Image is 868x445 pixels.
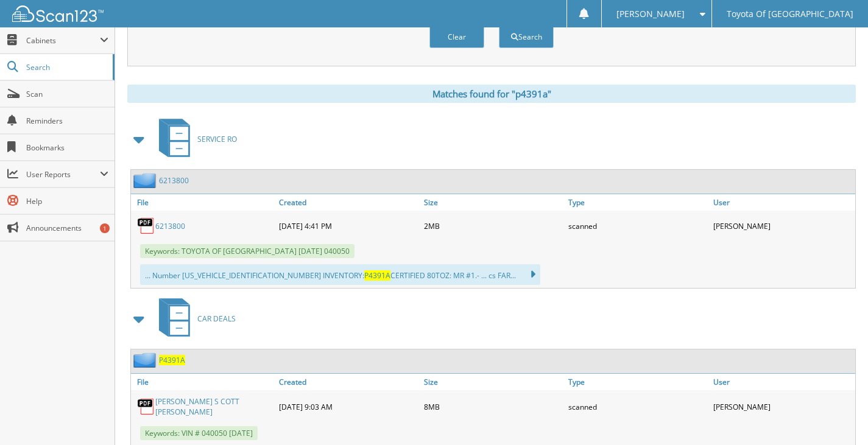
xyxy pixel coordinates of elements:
[421,374,566,390] a: Size
[100,223,110,233] div: 1
[133,352,159,368] img: folder2.png
[710,194,855,211] a: User
[565,374,710,390] a: Type
[499,26,554,48] button: Search
[26,142,108,153] span: Bookmarks
[421,393,566,420] div: 8MB
[140,426,258,440] span: Keywords: VIN # 040050 [DATE]
[26,116,108,126] span: Reminders
[133,173,159,188] img: folder2.png
[131,194,276,211] a: File
[421,194,566,211] a: Size
[140,264,540,285] div: ... Number [US_VEHICLE_IDENTIFICATION_NUMBER] INVENTORY: CERTIFIED 80TOZ: MR #1.- ... cs FAR...
[26,196,108,206] span: Help
[159,175,189,186] a: 6213800
[155,221,185,231] a: 6213800
[137,398,155,416] img: PDF.png
[26,169,100,180] span: User Reports
[276,214,421,238] div: [DATE] 4:41 PM
[565,214,710,238] div: scanned
[197,134,237,144] span: SERVICE RO
[710,393,855,420] div: [PERSON_NAME]
[276,194,421,211] a: Created
[26,35,100,46] span: Cabinets
[727,10,853,18] span: Toyota Of [GEOGRAPHIC_DATA]
[137,217,155,235] img: PDF.png
[26,62,107,72] span: Search
[364,270,390,281] span: P4391A
[140,244,355,258] span: Keywords: TOYOTA OF [GEOGRAPHIC_DATA] [DATE] 040050
[710,374,855,390] a: User
[710,214,855,238] div: [PERSON_NAME]
[276,393,421,420] div: [DATE] 9:03 AM
[12,5,104,22] img: scan123-logo-white.svg
[131,374,276,390] a: File
[155,396,273,417] a: [PERSON_NAME] S COTT [PERSON_NAME]
[616,10,685,18] span: [PERSON_NAME]
[429,26,484,48] button: Clear
[197,314,236,324] span: CAR DEALS
[421,214,566,238] div: 2MB
[565,393,710,420] div: scanned
[276,374,421,390] a: Created
[26,223,108,233] span: Announcements
[26,89,108,99] span: Scan
[127,85,856,103] div: Matches found for "p4391a"
[152,115,237,163] a: SERVICE RO
[152,295,236,343] a: CAR DEALS
[565,194,710,211] a: Type
[159,355,185,365] a: P4391A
